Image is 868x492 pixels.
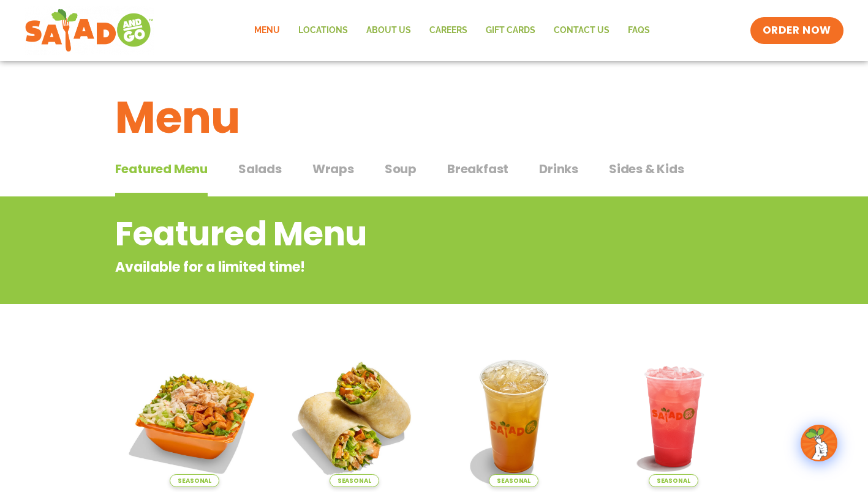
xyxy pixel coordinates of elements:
span: Soup [385,160,417,178]
span: Drinks [539,160,578,178]
img: wpChatIcon [802,426,836,460]
h2: Featured Menu [115,209,655,259]
span: Salads [238,160,282,178]
span: Sides & Kids [609,160,684,178]
a: Locations [289,17,357,45]
span: Seasonal [649,474,698,487]
img: Product photo for Apple Cider Lemonade [443,346,585,487]
h1: Menu [115,84,753,151]
span: Breakfast [447,160,508,178]
p: Available for a limited time! [115,257,655,277]
span: Wraps [312,160,354,178]
a: Contact Us [545,17,619,45]
a: FAQs [619,17,659,45]
a: ORDER NOW [750,17,843,44]
a: About Us [357,17,420,45]
img: Product photo for Southwest Harvest Salad [124,346,266,487]
span: Seasonal [170,474,219,487]
span: ORDER NOW [763,23,831,38]
img: Product photo for Blackberry Bramble Lemonade [603,346,744,487]
div: Tabbed content [115,155,753,197]
a: Careers [420,17,477,45]
span: Seasonal [489,474,538,487]
a: Menu [245,17,289,45]
a: GIFT CARDS [477,17,545,45]
img: Product photo for Southwest Harvest Wrap [284,346,425,487]
span: Seasonal [330,474,379,487]
nav: Menu [245,17,659,45]
img: new-SAG-logo-768×292 [25,6,154,55]
span: Featured Menu [115,160,208,178]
